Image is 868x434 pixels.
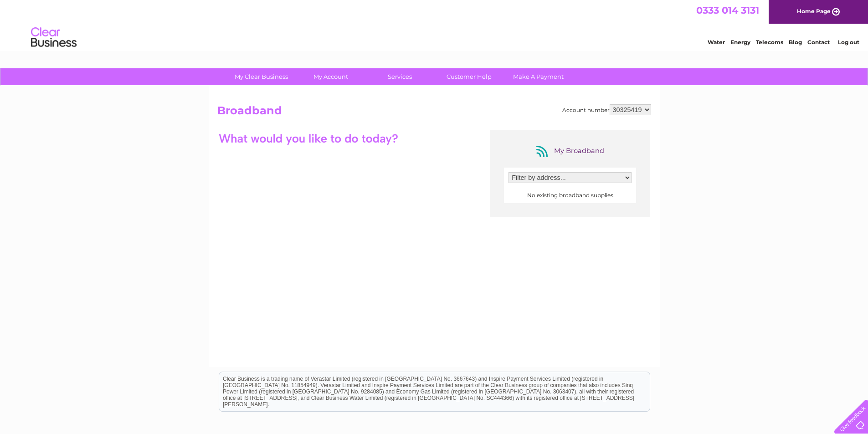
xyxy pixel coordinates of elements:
[756,39,783,46] a: Telecoms
[219,5,650,44] div: Clear Business is a trading name of Verastar Limited (registered in [GEOGRAPHIC_DATA] No. 3667643...
[362,68,437,85] a: Services
[708,39,725,46] a: Water
[508,192,632,199] center: No existing broadband supplies
[224,68,299,85] a: My Clear Business
[696,5,759,16] a: 0333 014 3131
[807,39,830,46] a: Contact
[217,104,651,122] h2: Broadband
[789,39,802,46] a: Blog
[562,104,651,115] div: Account number
[534,144,606,158] div: My Broadband
[838,39,859,46] a: Log out
[31,24,77,51] img: logo.png
[730,39,750,46] a: Energy
[501,68,576,85] a: Make A Payment
[431,68,507,85] a: Customer Help
[293,68,368,85] a: My Account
